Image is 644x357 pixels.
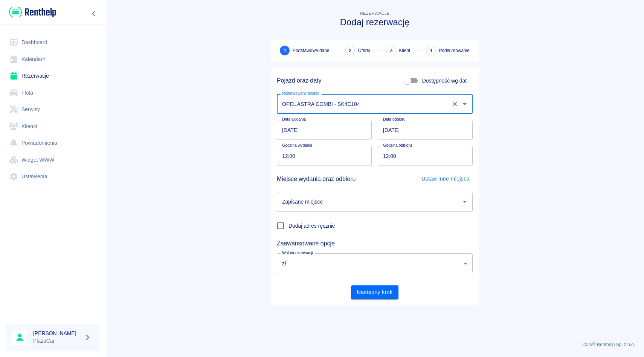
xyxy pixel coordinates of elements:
[293,47,329,54] span: Podstawowe dane
[6,168,100,185] a: Ustawienia
[277,253,473,273] div: zł
[89,9,100,18] button: Zwiń nawigację
[378,146,467,166] input: hh:mm
[459,99,470,109] button: Otwórz
[282,250,313,256] label: Waluta rezerwacji
[439,47,470,54] span: Podsumowanie
[6,135,100,152] a: Powiadomienia
[271,17,479,28] h3: Dodaj rezerwację
[6,51,100,68] a: Kalendarz
[277,240,473,247] h5: Zaawansowane opcje
[358,47,370,54] span: Oferta
[277,120,372,140] input: DD.MM.YYYY
[6,84,100,101] a: Flota
[459,196,470,207] button: Otwórz
[33,337,81,345] p: PlazaCar
[6,6,56,18] a: Renthelp logo
[422,77,467,85] span: Dostępność wg dat
[6,152,100,169] a: Widget WWW
[360,11,389,15] span: Rezerwacje
[288,222,335,230] span: Dodaj adres ręcznie
[6,67,100,84] a: Rezerwacje
[429,47,432,55] span: 4
[114,341,635,348] p: 2025 © Renthelp Sp. z o.o.
[399,47,411,54] span: Klient
[282,142,312,148] label: Godzina wydania
[6,118,100,135] a: Klienci
[33,329,81,337] h6: [PERSON_NAME]
[349,47,351,55] span: 2
[418,172,473,186] button: Ustaw inne miejsca
[351,285,399,299] button: Następny krok
[277,77,321,84] h5: Pojazd oraz daty
[6,101,100,118] a: Serwisy
[378,120,473,140] input: DD.MM.YYYY
[282,90,319,96] label: Rezerwowany pojazd
[9,6,56,18] img: Renthelp logo
[277,172,356,186] h5: Miejsce wydania oraz odbioru
[383,142,412,148] label: Godzina odbioru
[284,47,286,55] span: 1
[277,146,366,166] input: hh:mm
[390,47,393,55] span: 3
[282,116,306,122] label: Data wydania
[6,34,100,51] a: Dashboard
[450,99,460,109] button: Wyczyść
[383,116,406,122] label: Data odbioru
